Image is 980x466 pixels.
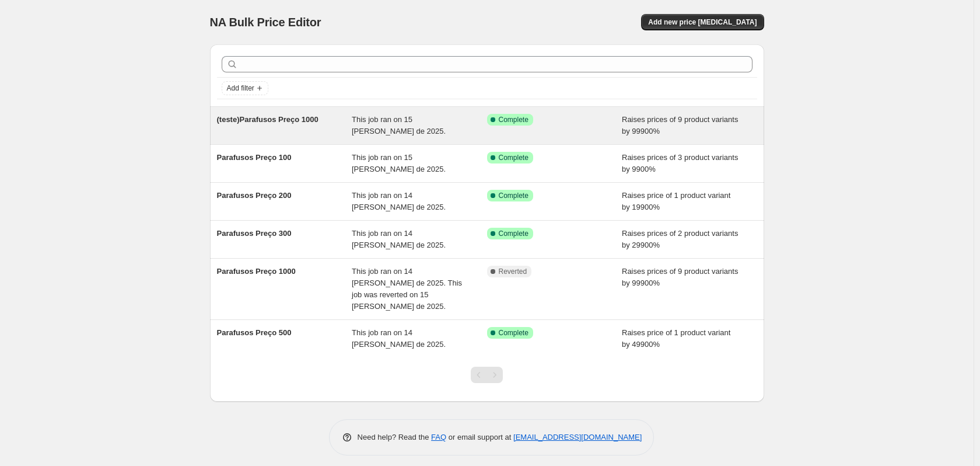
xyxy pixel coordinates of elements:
nav: Pagination [471,367,503,383]
span: Raises prices of 2 product variants by 29900% [622,229,738,249]
span: This job ran on 14 [PERSON_NAME] de 2025. [352,229,446,249]
span: NA Bulk Price Editor [210,16,321,29]
span: This job ran on 14 [PERSON_NAME] de 2025. [352,191,446,211]
span: Parafusos Preço 100 [217,153,292,162]
span: Parafusos Preço 500 [217,328,292,337]
span: Parafusos Preço 1000 [217,267,296,276]
span: Complete [499,153,528,162]
span: Raises prices of 9 product variants by 99900% [622,115,738,135]
span: Parafusos Preço 300 [217,229,292,238]
span: Raises price of 1 product variant by 49900% [622,328,730,349]
span: This job ran on 14 [PERSON_NAME] de 2025. This job was reverted on 15 [PERSON_NAME] de 2025. [352,267,462,311]
span: This job ran on 14 [PERSON_NAME] de 2025. [352,328,446,349]
span: Raises prices of 3 product variants by 9900% [622,153,738,173]
button: Add filter [222,81,268,95]
span: Need help? Read the [358,433,432,441]
span: (teste)Parafusos Preço 1000 [217,115,318,124]
span: This job ran on 15 [PERSON_NAME] de 2025. [352,115,446,135]
span: Reverted [499,267,527,276]
span: Add filter [227,84,254,93]
button: Add new price [MEDICAL_DATA] [641,14,764,30]
span: Complete [499,191,528,200]
span: Raises prices of 9 product variants by 99900% [622,267,738,287]
span: or email support at [446,433,513,441]
span: This job ran on 15 [PERSON_NAME] de 2025. [352,153,446,173]
span: Complete [499,229,528,238]
span: Complete [499,328,528,338]
span: Add new price [MEDICAL_DATA] [648,18,757,27]
span: Parafusos Preço 200 [217,191,292,200]
span: Complete [499,115,528,124]
a: FAQ [431,433,446,441]
a: [EMAIL_ADDRESS][DOMAIN_NAME] [513,433,642,441]
span: Raises price of 1 product variant by 19900% [622,191,730,211]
